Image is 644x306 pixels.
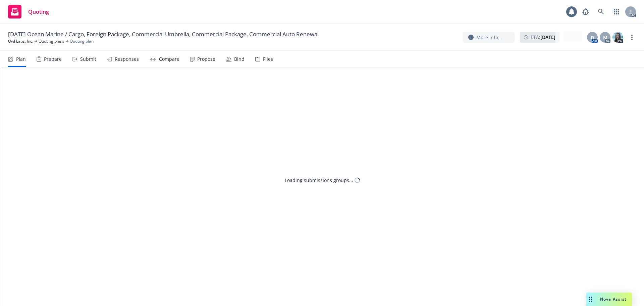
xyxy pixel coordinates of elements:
img: photo [612,32,623,43]
div: Drag to move [586,293,595,306]
div: Responses [115,56,139,62]
span: Quoting [28,9,49,14]
span: More info... [476,34,502,41]
strong: [DATE] [540,34,555,40]
span: [DATE] Ocean Marine / Cargo, Foreign Package, Commercial Umbrella, Commercial Package, Commercial... [8,30,319,38]
div: Compare [159,56,179,62]
span: D [591,34,594,41]
a: Owl Labs, Inc. [8,38,33,44]
button: More info... [463,32,515,43]
div: Prepare [44,56,62,62]
div: Plan [16,56,26,62]
span: M [603,34,607,41]
div: Loading submissions groups... [285,177,353,184]
a: Quoting plans [39,38,64,44]
a: Switch app [610,5,623,18]
a: Report a Bug [579,5,592,18]
a: more [628,33,636,41]
div: Files [263,56,273,62]
a: Search [594,5,608,18]
span: Nova Assist [600,296,627,302]
div: Submit [80,56,96,62]
button: Nova Assist [586,293,632,306]
div: Propose [197,56,215,62]
a: Quoting [5,2,52,21]
span: Quoting plan [70,38,94,44]
div: Bind [234,56,245,62]
span: ETA : [531,34,555,41]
